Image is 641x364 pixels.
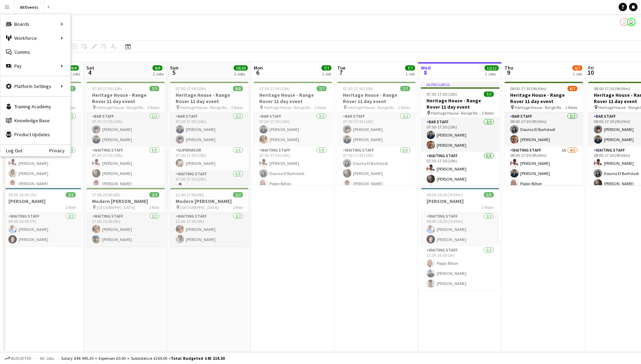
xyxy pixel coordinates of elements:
span: All jobs [38,356,55,361]
span: Heritage House - Range Rover 11 day event [347,105,398,110]
span: 2 Roles [315,105,326,110]
span: 07:30-17:30 (10h) [92,86,122,91]
span: Heritage House - Range Rover 11 day event [180,105,231,110]
span: 5/5 [484,192,494,197]
app-card-role: Waiting Staff2/211:00-17:00 (6h)[PERSON_NAME][PERSON_NAME] [170,212,248,246]
span: Sat [86,65,94,71]
app-card-role: Waiting Staff5/507:30-17:30 (10h)[PERSON_NAME][PERSON_NAME][PERSON_NAME] [86,146,165,211]
app-user-avatar: Nathan W [627,18,635,26]
span: 5 [169,68,178,77]
span: 7 [336,68,345,77]
div: 2 Jobs [69,71,80,77]
app-card-role: Waiting Staff2/209:00-16:30 (7h30m)[PERSON_NAME][PERSON_NAME] [421,212,499,246]
h3: Modern [PERSON_NAME] [86,198,165,204]
div: 07:30-17:30 (10h)8/8Heritage House - Range Rover 11 day event Heritage House - Range Rover 11 day... [170,82,248,185]
app-card-role: Supervisor1/107:30-17:30 (10h)[PERSON_NAME] [170,146,248,170]
a: Product Updates [0,128,70,141]
span: 9/9 [69,65,79,71]
app-card-role: Bar Staff2/207:30-17:30 (10h)[PERSON_NAME][PERSON_NAME] [254,112,332,146]
span: 6 [253,68,263,77]
h3: Modern [PERSON_NAME] [170,198,248,204]
span: 1 Role [65,205,76,210]
app-card-role: Waiting Staff2/209:00-16:00 (7h)[PERSON_NAME][PERSON_NAME] [3,212,81,246]
app-job-card: 07:30-17:30 (10h)7/7Heritage House - Range Rover 11 day event Heritage House - Range Rover 11 day... [337,82,416,185]
span: 07:30-17:30 (10h) [176,86,206,91]
span: [GEOGRAPHIC_DATA] [97,205,135,210]
app-job-card: 07:30-17:30 (10h)7/7Heritage House - Range Rover 11 day event Heritage House - Range Rover 11 day... [86,82,165,185]
span: 2 Roles [482,110,494,116]
span: Sun [170,65,178,71]
app-card-role: Waiting Staff5/507:30-17:30 (10h)[PERSON_NAME][PERSON_NAME][PERSON_NAME] [3,146,81,211]
span: 7/7 [322,65,331,71]
h3: Heritage House - Range Rover 11 day event [505,92,583,104]
app-card-role: Waiting Staff5/507:30-17:30 (10h)[PERSON_NAME][PERSON_NAME] [421,152,499,216]
div: Boards [0,17,70,31]
app-user-avatar: Nathan W [620,18,628,26]
app-job-card: In progress07:30-17:30 (10h)7/7Heritage House - Range Rover 11 day event Heritage House - Range R... [421,82,499,185]
app-card-role: Waiting Staff5/507:30-17:30 (10h)[PERSON_NAME]Dounia El BarhdadiPoppy Bilton [254,146,332,211]
app-job-card: 09:00-16:30 (7h30m)5/5[PERSON_NAME]2 RolesWaiting Staff2/209:00-16:30 (7h30m)[PERSON_NAME][PERSON... [421,188,499,290]
span: 08:00-17:30 (9h30m) [510,86,547,91]
h3: [PERSON_NAME] [3,198,81,204]
span: 2/2 [66,192,76,197]
div: 1 Job [322,71,331,77]
a: Privacy [49,148,70,153]
div: Workforce [0,31,70,45]
a: Training Academy [0,100,70,114]
a: Comms [0,45,70,59]
span: Heritage House - Range Rover 11 day event [97,105,147,110]
span: 2 Roles [398,105,410,110]
button: Budgeted [3,355,33,362]
app-job-card: 08:00-17:30 (9h30m)6/7Heritage House - Range Rover 11 day event Heritage House - Range Rover 11 d... [505,82,583,185]
span: 9/9 [153,65,162,71]
app-card-role: Waiting Staff2/217:00-23:00 (6h)[PERSON_NAME][PERSON_NAME] [86,212,165,246]
div: 1 Job [406,71,415,77]
app-job-card: 09:00-16:00 (7h)2/2[PERSON_NAME]1 RoleWaiting Staff2/209:00-16:00 (7h)[PERSON_NAME][PERSON_NAME] [3,188,81,246]
span: 7/7 [400,86,410,91]
div: 2 Jobs [485,71,498,77]
span: 09:00-16:00 (7h) [8,192,37,197]
span: 8/8 [233,86,243,91]
span: Tue [337,65,345,71]
span: Budgeted [11,356,31,361]
span: 2/2 [233,192,243,197]
span: Thu [505,65,513,71]
app-card-role: Bar Staff2/207:30-17:30 (10h)[PERSON_NAME][PERSON_NAME] [421,118,499,152]
h3: Heritage House - Range Rover 11 day event [86,92,165,104]
span: 08:00-17:30 (9h30m) [594,86,630,91]
span: 10 [587,68,594,77]
span: 2/2 [149,192,159,197]
a: Knowledge Base [0,114,70,128]
span: 07:30-17:30 (10h) [343,86,373,91]
span: 1 Role [233,205,243,210]
div: Salary £44 945.30 + Expenses £0.00 + Subsistence £269.00 = [61,356,225,361]
span: 7/7 [317,86,326,91]
span: Heritage House - Range Rover 11 day event [431,110,482,116]
div: Pay [0,59,70,73]
span: 7/7 [405,65,415,71]
span: 9 [503,68,513,77]
div: 2 Jobs [234,71,247,77]
a: Log Out [0,148,22,153]
span: 12/12 [485,65,499,71]
span: 10/10 [234,65,248,71]
div: 2 Jobs [153,71,164,77]
h3: Heritage House - Range Rover 11 day event [170,92,248,104]
div: 17:00-23:00 (6h)2/2Modern [PERSON_NAME] [GEOGRAPHIC_DATA]1 RoleWaiting Staff2/217:00-23:00 (6h)[P... [86,188,165,246]
span: Fri [588,65,594,71]
app-job-card: 11:00-17:00 (6h)2/2Modern [PERSON_NAME] [GEOGRAPHIC_DATA]1 RoleWaiting Staff2/211:00-17:00 (6h)[P... [170,188,248,246]
app-card-role: Waiting Staff3/311:30-16:30 (5h)Poppy Bilton[PERSON_NAME][PERSON_NAME] [421,246,499,290]
app-card-role: Bar Staff2/207:30-17:30 (10h)[PERSON_NAME][PERSON_NAME] [170,112,248,146]
h3: [PERSON_NAME] [421,198,499,204]
app-card-role: Bar Staff2/207:30-17:30 (10h)[PERSON_NAME][PERSON_NAME] [86,112,165,146]
span: 3 Roles [231,105,243,110]
app-card-role: Bar Staff2/207:30-17:30 (10h)[PERSON_NAME][PERSON_NAME] [337,112,416,146]
span: 8 [420,68,431,77]
span: 6/7 [568,86,577,91]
